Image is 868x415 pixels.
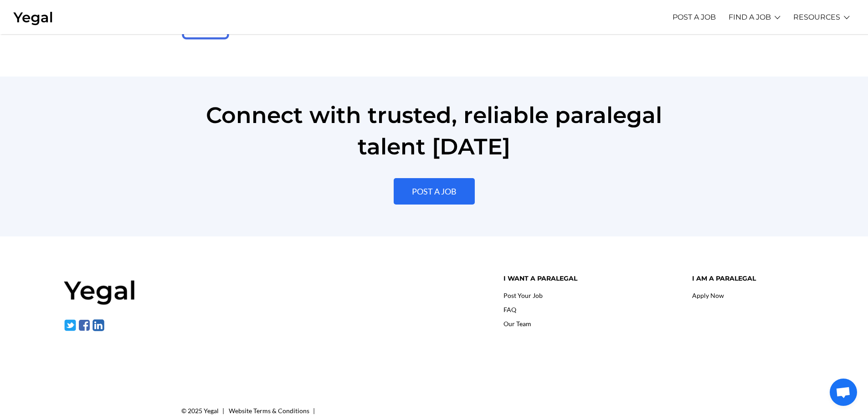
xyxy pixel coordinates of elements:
[673,5,716,30] a: POST A JOB
[503,292,543,299] a: Post Your Job
[179,99,689,162] h3: Connect with trusted, reliable paralegal talent [DATE]
[729,5,771,30] a: FIND A JOB
[830,379,857,406] div: Open chat
[92,319,105,332] img: linkedin-1.svg
[503,306,516,313] a: FAQ
[692,275,804,282] h4: I am a paralegal
[78,319,91,332] img: facebook-1.svg
[692,292,724,299] a: Apply Now
[793,5,840,30] a: RESOURCES
[64,319,77,332] img: twitter-1.svg
[229,407,309,415] a: Website Terms & Conditions
[503,275,678,282] h4: I want a paralegal
[394,178,475,205] a: POST A JOB
[503,320,531,328] a: Our Team
[412,187,457,195] span: POST A JOB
